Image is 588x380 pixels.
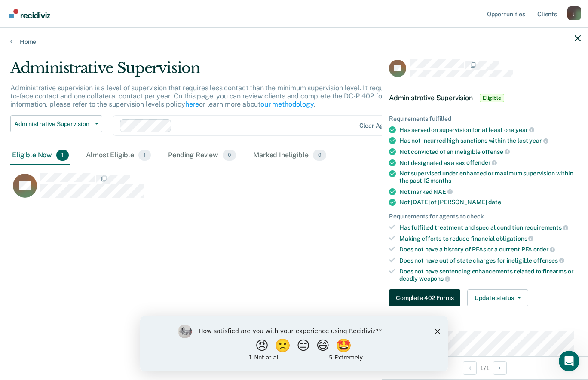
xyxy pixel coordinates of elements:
span: year [529,137,548,144]
button: Previous Opportunity [463,361,477,375]
p: Administrative supervision is a level of supervision that requires less contact than the minimum ... [10,84,451,108]
button: Profile dropdown button [567,6,581,20]
div: Not designated as a sex [399,159,581,167]
div: Does not have out of state charges for ineligible [399,257,581,264]
div: Does not have a history of PFAs or a current PFA order [399,245,581,253]
div: 1 / 1 [382,356,588,379]
div: Administrative SupervisionEligible [382,84,588,112]
dt: Supervision [389,320,581,328]
a: Navigate to form link [389,289,464,306]
div: CaseloadOpportunityCell-627JY [10,172,507,207]
span: offenses [533,257,564,264]
div: Has fulfilled treatment and special condition [399,224,581,231]
a: here [185,100,199,108]
iframe: Intercom live chat [559,351,579,371]
span: date [488,199,501,205]
span: months [430,177,451,184]
span: requirements [524,224,568,231]
div: Eligible Now [10,146,70,165]
span: obligations [496,235,533,242]
div: Almost Eligible [84,146,153,165]
a: Home [10,38,578,46]
div: Not convicted of an ineligible [399,148,581,156]
span: year [515,126,534,133]
div: Not supervised under enhanced or maximum supervision within the past 12 [399,170,581,184]
span: Eligible [480,94,504,102]
span: Administrative Supervision [14,120,92,128]
span: offense [482,148,510,155]
button: Update status [467,289,528,306]
button: Next Opportunity [493,361,507,375]
div: Not [DATE] of [PERSON_NAME] [399,199,581,206]
img: Recidiviz [9,9,50,18]
span: 0 [313,150,326,161]
div: Requirements for agents to check [389,213,581,220]
span: offender [466,159,497,166]
span: 0 [223,150,236,161]
div: Not marked [399,188,581,196]
div: Clear agents [359,122,396,129]
div: Has not incurred high sanctions within the last [399,137,581,144]
div: Making efforts to reduce financial [399,235,581,242]
span: Administrative Supervision [389,94,473,102]
span: weapons [419,275,450,282]
div: Marked Ineligible [251,146,328,165]
div: Does not have sentencing enhancements related to firearms or deadly [399,268,581,282]
button: Complete 402 Forms [389,289,460,306]
iframe: Survey by Kim from Recidiviz [140,316,448,371]
div: Administrative Supervision [10,59,451,84]
div: Requirements fulfilled [389,115,581,123]
div: j [567,6,581,20]
span: 1 [138,150,151,161]
div: Has served on supervision for at least one [399,126,581,134]
span: NAE [433,188,452,195]
span: 1 [56,150,69,161]
div: Pending Review [166,146,238,165]
a: our methodology [260,100,314,108]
